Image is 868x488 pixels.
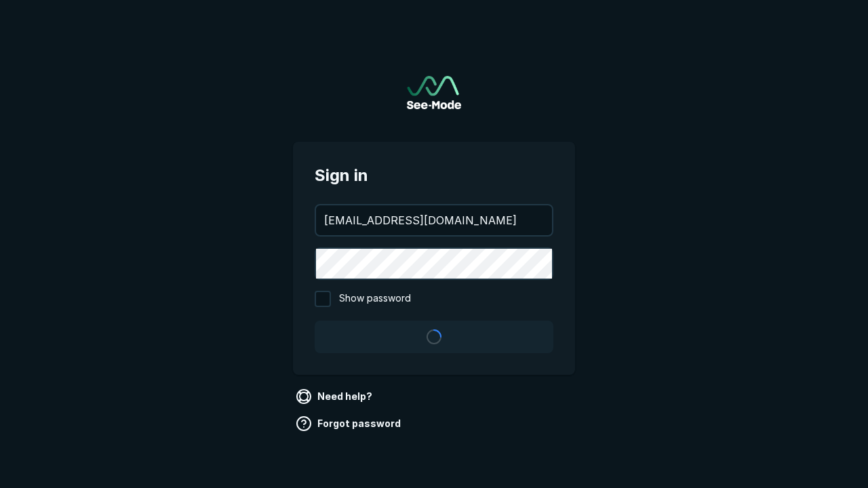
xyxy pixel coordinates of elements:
a: Need help? [293,386,378,407]
a: Forgot password [293,413,406,434]
input: your@email.com [316,205,552,235]
img: See-Mode Logo [407,76,461,109]
span: Show password [339,291,411,307]
a: Go to sign in [407,76,461,109]
span: Sign in [315,163,553,188]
